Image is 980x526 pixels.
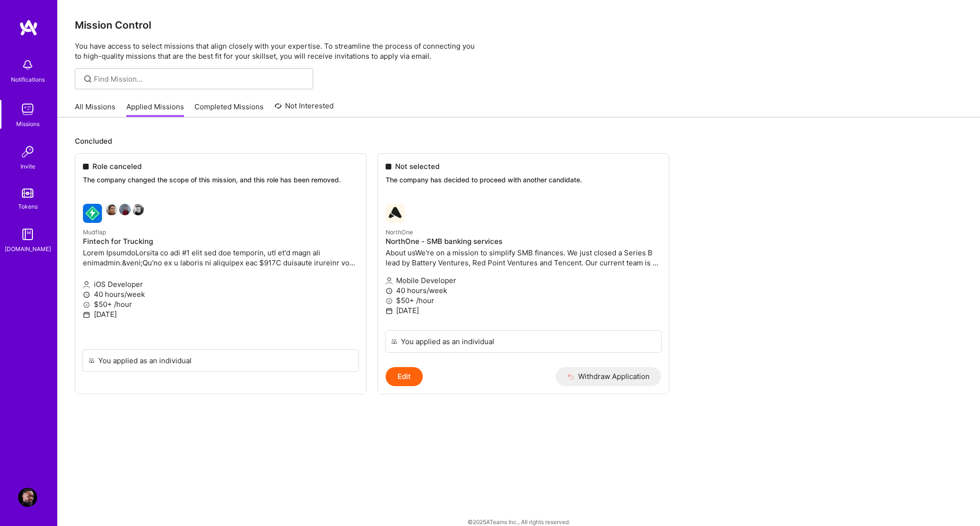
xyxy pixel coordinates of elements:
p: Mobile Developer [386,275,661,285]
p: 40 hours/week [386,285,661,295]
i: icon Applicant [386,277,393,284]
button: Withdraw Application [556,367,661,386]
a: Applied Missions [126,102,184,117]
h3: Mission Control [75,19,963,31]
img: Invite [18,142,37,161]
p: Concluded [75,136,963,146]
div: Missions [16,119,40,129]
div: [DOMAIN_NAME] [5,244,51,254]
div: Invite [20,161,35,171]
img: bell [18,55,37,74]
img: teamwork [18,100,37,119]
i: icon Calendar [386,307,393,315]
i: icon MoneyGray [386,297,393,305]
h4: NorthOne - SMB banking services [386,237,661,246]
img: logo [19,19,38,36]
div: Notifications [11,74,45,84]
div: You applied as an individual [401,337,494,347]
i: icon SearchGrey [82,74,93,84]
img: User Avatar [18,488,37,507]
i: icon Clock [386,287,393,295]
p: About usWe're on a mission to simplify SMB finances. We just closed a Series B lead by Battery Ve... [386,248,661,268]
img: tokens [22,189,33,198]
small: NorthOne [386,229,413,236]
p: The company has decided to proceed with another candidate. [386,175,661,185]
a: Completed Missions [194,102,264,117]
p: You have access to select missions that align closely with your expertise. To streamline the proc... [75,41,963,61]
img: NorthOne company logo [386,204,405,223]
a: All Missions [75,102,115,117]
a: Not Interested [275,100,334,117]
div: Tokens [18,201,38,211]
button: Edit [386,367,423,386]
span: Not selected [395,161,439,171]
input: Find Mission... [94,74,306,84]
p: $50+ /hour [386,295,661,305]
img: guide book [18,225,37,244]
p: [DATE] [386,305,661,316]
